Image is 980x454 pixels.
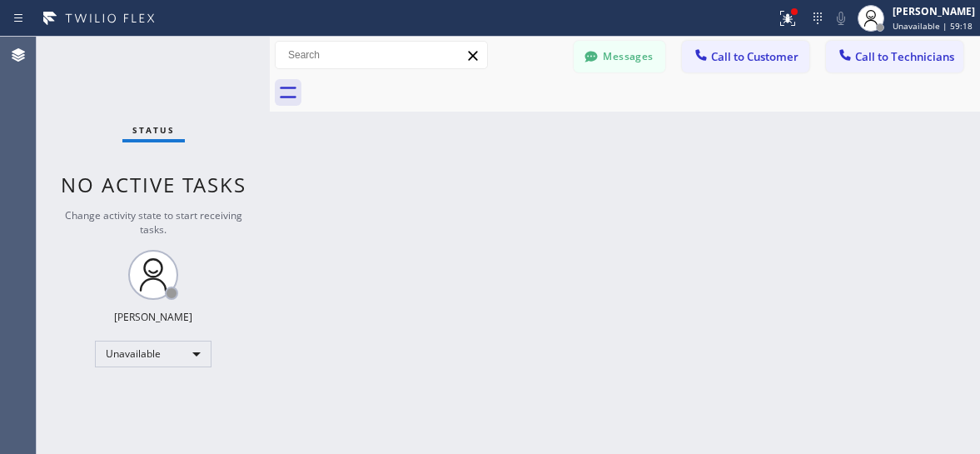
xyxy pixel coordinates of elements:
[893,20,973,32] span: Unavailable | 59:18
[95,341,211,367] div: Unavailable
[132,124,175,136] span: Status
[574,41,665,72] button: Messages
[829,7,853,30] button: Mute
[65,208,242,237] span: Change activity state to start receiving tasks.
[61,171,246,198] span: No active tasks
[276,42,487,68] input: Search
[855,49,954,64] span: Call to Technicians
[114,310,192,324] div: [PERSON_NAME]
[711,49,798,64] span: Call to Customer
[682,41,809,72] button: Call to Customer
[893,4,975,18] div: [PERSON_NAME]
[826,41,963,72] button: Call to Technicians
